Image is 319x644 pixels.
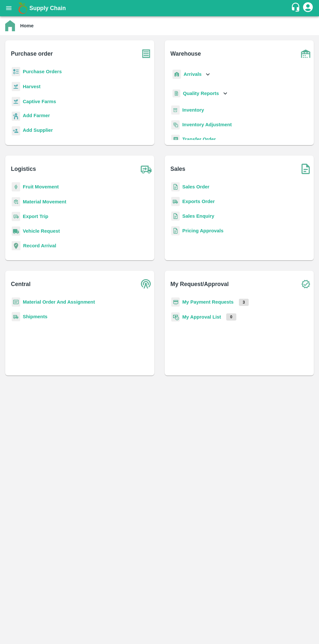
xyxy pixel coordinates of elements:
img: truck [138,161,154,177]
img: shipments [12,312,20,322]
img: purchase [138,46,154,62]
a: Inventory [182,107,204,113]
b: Warehouse [171,49,201,58]
a: Add Farmer [23,112,50,121]
img: inventory [171,120,180,130]
div: customer-support [291,2,302,14]
img: reciept [12,67,20,76]
img: material [12,197,20,207]
img: central [138,276,154,292]
a: My Approval List [182,314,221,320]
img: whArrival [173,70,181,79]
img: vehicle [12,226,20,236]
b: Supply Chain [29,5,66,11]
a: Sales Order [182,184,209,189]
b: Logistics [11,164,36,173]
a: Sales Enquiry [182,213,214,219]
b: Purchase order [11,49,53,58]
img: recordArrival [12,241,21,250]
a: Exports Order [182,199,215,204]
b: Home [20,23,34,28]
img: whInventory [171,105,180,115]
img: fruit [12,182,20,192]
a: Fruit Movement [23,184,59,189]
img: harvest [12,82,20,91]
img: warehouse [298,46,314,62]
a: Vehicle Request [23,228,60,234]
img: payment [171,297,180,307]
b: Sales [171,164,186,173]
a: Material Movement [23,199,66,204]
img: delivery [12,212,20,221]
img: home [5,20,15,31]
p: 3 [239,299,249,306]
a: Captive Farms [23,99,56,104]
img: shipments [171,197,180,206]
a: My Payment Requests [182,299,234,305]
img: farmer [12,112,20,121]
img: centralMaterial [12,297,20,307]
a: Record Arrival [23,243,56,248]
div: Quality Reports [171,87,229,100]
b: Arrivals [184,72,201,77]
p: 0 [226,313,236,321]
img: logo [16,2,29,15]
a: Transfer Order [182,137,216,142]
a: Purchase Orders [23,69,62,74]
button: open drawer [1,1,16,16]
img: sales [171,212,180,221]
a: Inventory Adjustment [182,122,232,127]
div: Arrivals [171,67,212,82]
b: Add Farmer [23,113,50,118]
img: qualityReport [173,89,180,98]
a: Shipments [23,314,48,319]
a: Add Supplier [23,127,53,135]
img: harvest [12,97,20,106]
a: Export Trip [23,214,48,219]
div: account of current user [302,1,314,15]
img: approval [171,312,180,322]
img: sales [171,182,180,192]
img: check [298,276,314,292]
a: Harvest [23,84,40,89]
img: whTransfer [171,135,180,144]
a: Supply Chain [29,4,291,13]
b: My Request/Approval [171,280,229,289]
img: sales [171,226,180,236]
b: Add Supplier [23,128,53,133]
img: supplier [12,126,20,136]
b: Quality Reports [183,91,219,96]
b: Central [11,280,31,289]
a: Material Order And Assignment [23,299,95,305]
a: Pricing Approvals [182,228,223,233]
img: soSales [298,161,314,177]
